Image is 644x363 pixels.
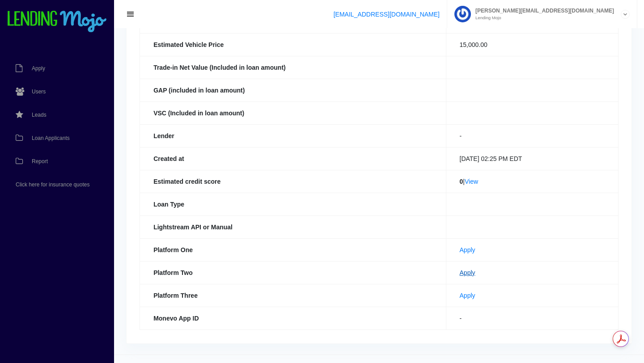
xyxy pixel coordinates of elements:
[140,56,446,79] th: Trade-in Net Value (Included in loan amount)
[140,124,446,147] th: Lender
[446,124,618,147] td: -
[32,89,46,94] span: Users
[446,307,618,329] td: -
[140,284,446,307] th: Platform Three
[140,307,446,329] th: Monevo App ID
[140,170,446,193] th: Estimated credit score
[32,66,45,71] span: Apply
[32,159,48,164] span: Report
[140,261,446,284] th: Platform Two
[460,246,475,253] a: Apply
[32,112,47,118] span: Leads
[446,33,618,56] td: 15,000.00
[471,8,614,13] span: [PERSON_NAME][EMAIL_ADDRESS][DOMAIN_NAME]
[465,178,478,185] a: View
[140,101,446,124] th: VSC (Included in loan amount)
[32,135,70,141] span: Loan Applicants
[140,147,446,170] th: Created at
[140,193,446,215] th: Loan Type
[140,238,446,261] th: Platform One
[140,33,446,56] th: Estimated Vehicle Price
[7,11,107,33] img: logo-small.png
[471,16,614,20] small: Lending Mojo
[16,182,89,187] span: Click here for insurance quotes
[334,11,440,18] a: [EMAIL_ADDRESS][DOMAIN_NAME]
[460,178,463,185] b: 0
[446,147,618,170] td: [DATE] 02:25 PM EDT
[460,269,475,276] a: Apply
[460,292,475,299] a: Apply
[140,215,446,238] th: Lightstream API or Manual
[454,6,471,22] img: Profile image
[140,79,446,101] th: GAP (included in loan amount)
[446,170,618,193] td: |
